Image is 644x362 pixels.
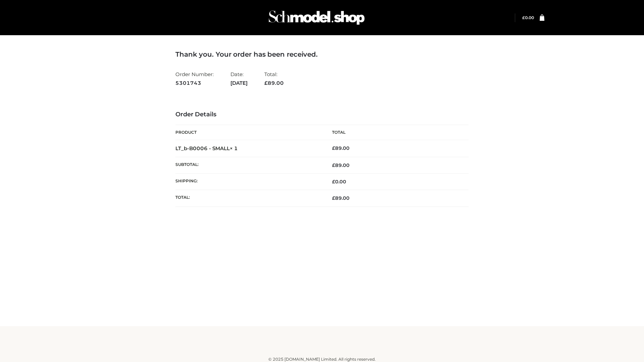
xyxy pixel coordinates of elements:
span: £ [264,80,268,86]
strong: 5301743 [175,79,214,87]
th: Total: [175,190,322,206]
span: £ [332,195,335,201]
strong: LT_b-B0006 - SMALL [175,145,238,152]
span: £ [332,162,335,168]
img: Schmodel Admin 964 [266,4,367,31]
th: Product [175,125,322,140]
li: Date: [230,68,248,89]
a: £0.00 [522,15,534,20]
span: £ [332,179,335,185]
th: Shipping: [175,174,322,190]
span: 89.00 [332,162,350,168]
span: £ [332,145,335,151]
bdi: 89.00 [332,145,350,151]
strong: × 1 [230,145,238,152]
span: £ [522,15,525,20]
bdi: 0.00 [522,15,534,20]
li: Total: [264,68,284,89]
strong: [DATE] [230,79,248,87]
h3: Order Details [175,111,469,118]
th: Subtotal: [175,157,322,173]
th: Total [322,125,469,140]
span: 89.00 [332,195,350,201]
span: 89.00 [264,80,284,86]
bdi: 0.00 [332,179,346,185]
li: Order Number: [175,68,214,89]
h3: Thank you. Your order has been received. [175,50,469,58]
